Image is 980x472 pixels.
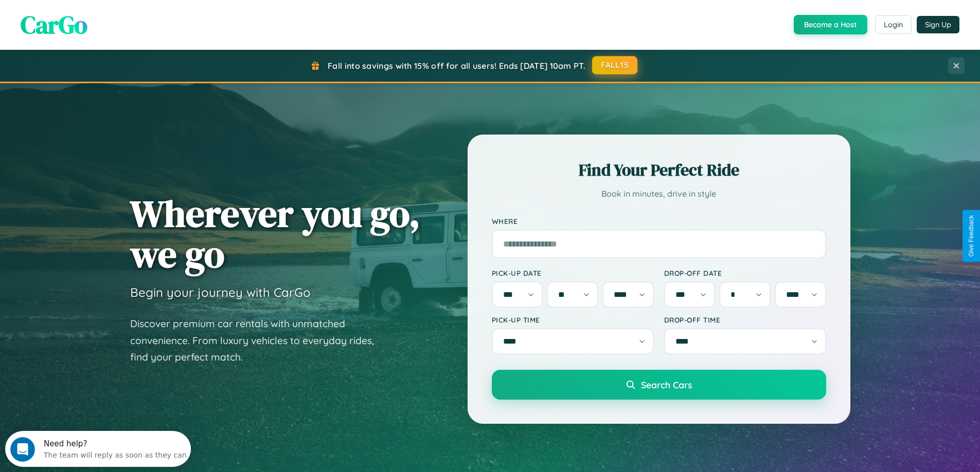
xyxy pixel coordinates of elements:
[4,4,191,32] div: Open Intercom Messenger
[664,269,826,277] label: Drop-off Date
[492,269,654,277] label: Pick-up Date
[130,193,420,274] h1: Wherever you go, we go
[21,8,87,42] span: CarGo
[664,315,826,324] label: Drop-off Time
[641,379,692,390] span: Search Cars
[592,56,637,74] button: FALL15
[39,9,182,17] div: Need help?
[794,15,867,34] button: Become a Host
[10,437,35,462] iframe: Intercom live chat
[917,16,959,33] button: Sign Up
[5,431,191,467] iframe: Intercom live chat discovery launcher
[492,159,826,181] h2: Find Your Perfect Ride
[492,370,826,400] button: Search Cars
[130,285,311,300] h3: Begin your journey with CarGo
[968,215,975,257] div: Give Feedback
[492,186,826,201] p: Book in minutes, drive in style
[39,17,182,28] div: The team will reply as soon as they can
[875,15,912,34] button: Login
[492,315,654,324] label: Pick-up Time
[328,61,585,71] span: Fall into savings with 15% off for all users! Ends [DATE] 10am PT.
[130,315,387,366] p: Discover premium car rentals with unmatched convenience. From luxury vehicles to everyday rides, ...
[492,217,826,225] label: Where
